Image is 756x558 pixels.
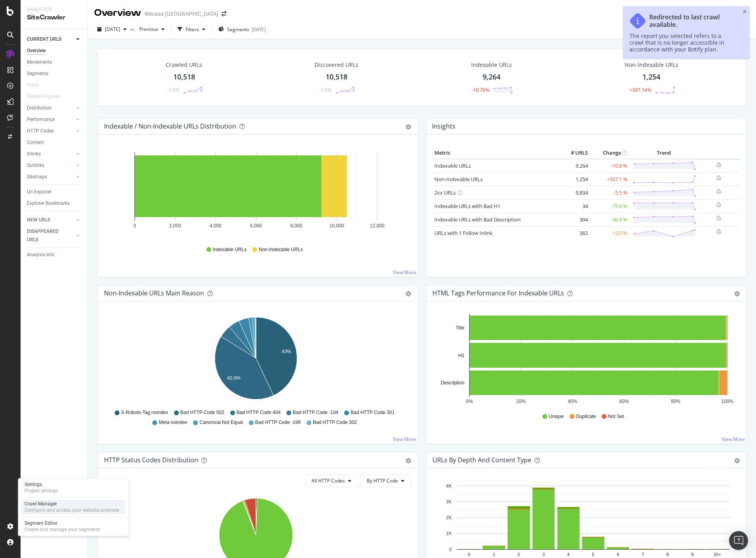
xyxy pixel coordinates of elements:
[27,161,44,170] div: Outlinks
[290,223,302,229] text: 8,000
[180,409,224,416] span: Bad HTTP Code 502
[27,251,55,259] div: Analysis Info
[27,199,82,208] a: Explorer Bookmarks
[210,223,222,229] text: 4,000
[136,26,158,32] span: Previous
[493,552,495,557] text: 1
[472,87,489,93] div: -10.76%
[199,419,243,426] span: Canonical Not Equal
[393,436,417,443] a: View More
[104,122,236,130] div: Indexable / Non-Indexable URLs Distribution
[435,176,483,183] a: Non-Indexable URLs
[21,480,126,495] a: SettingsProject settings
[435,162,471,169] a: Indexable URLs
[27,58,52,66] div: Movements
[433,147,559,159] th: Metric
[446,515,452,520] text: 2K
[186,26,199,33] div: Filters
[326,72,347,82] div: 10,518
[104,289,204,297] div: Non-Indexable URLs Main Reason
[133,223,136,229] text: 0
[27,13,81,22] div: SiteCrawler
[590,199,630,213] td: -75.0 %
[435,216,521,223] a: Indexable URLs with Bad Description
[641,552,644,557] text: 7
[259,246,303,253] span: Non-Indexable URLs
[406,291,411,297] div: gear
[406,458,411,463] div: gear
[237,409,280,416] span: Bad HTTP Code 404
[227,375,241,381] text: 40.9%
[25,501,119,507] div: Crawl Manager
[169,223,181,229] text: 2,000
[27,173,74,181] a: Sitemaps
[559,199,590,213] td: 34
[370,223,385,229] text: 12,000
[27,58,82,66] a: Movements
[351,409,394,416] span: Bad HTTP Code 301
[27,227,67,244] div: DISAPPEARED URLS
[25,481,58,488] div: Settings
[27,138,82,147] a: Content
[590,213,630,226] td: -30.9 %
[576,413,596,420] span: Duplicate
[716,229,722,235] div: bell-plus
[446,499,452,505] text: 3K
[313,419,357,426] span: Bad HTTP Code 302
[406,124,411,130] div: gear
[27,227,74,244] a: DISAPPEARED URLS
[25,507,119,513] div: Configure and access your website analyses
[173,72,195,82] div: 10,518
[27,138,44,147] div: Content
[282,349,291,354] text: 43%
[136,23,168,36] button: Previous
[716,162,722,168] div: bell-plus
[27,127,54,135] div: HTTP Codes
[433,314,737,406] div: A chart.
[27,35,61,44] div: CURRENT URLS
[590,147,630,159] th: Change
[471,61,512,69] div: Indexable URLs
[159,419,187,426] span: Meta noindex
[174,23,208,36] button: Filters
[27,70,48,78] div: Segments
[293,409,338,416] span: Bad HTTP Code -104
[559,172,590,186] td: 1,254
[27,47,82,55] a: Overview
[590,186,630,199] td: -5.5 %
[312,477,345,484] span: All HTTP Codes
[592,552,594,557] text: 5
[716,188,722,195] div: bell-plus
[167,87,179,93] div: -1.6%
[559,226,590,240] td: 362
[27,188,82,196] a: Url Explorer
[649,13,735,28] div: Redirected to last crawl available.
[121,409,168,416] span: X-Robots-Tag noindex
[27,127,74,135] a: HTTP Codes
[25,488,58,494] div: Project settings
[330,223,344,229] text: 10,000
[27,81,39,89] div: Visits
[27,93,60,101] div: Search Engines
[21,519,126,533] a: Segment EditorCreate and manage your segments
[144,10,218,18] div: Wecasa [GEOGRAPHIC_DATA]
[166,61,203,69] div: Crawled URLs
[27,216,74,224] a: NEW URLS
[27,104,74,112] a: Distribution
[542,552,544,557] text: 3
[619,399,629,404] text: 60%
[608,413,624,420] span: Not Set
[516,399,525,404] text: 20%
[27,35,74,44] a: CURRENT URLS
[629,32,735,53] div: The report you selected refers to a crawl that is no longer accessible in accordance with your Bo...
[104,314,408,406] svg: A chart.
[630,87,652,93] div: +307.14%
[549,413,564,420] span: Unique
[222,11,226,17] div: arrow-right-arrow-left
[630,147,698,159] th: Trend
[716,175,722,181] div: bell-plus
[315,61,358,69] div: Discovered URLs
[458,353,464,358] text: H1
[729,531,748,550] div: Open Intercom Messenger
